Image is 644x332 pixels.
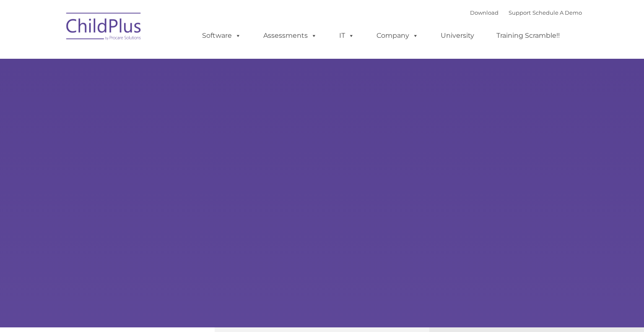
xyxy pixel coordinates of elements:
[432,27,483,44] a: University
[470,9,582,16] font: |
[62,7,146,49] img: ChildPlus by Procare Solutions
[255,27,325,44] a: Assessments
[488,27,568,44] a: Training Scramble!!
[509,9,531,16] a: Support
[470,9,499,16] a: Download
[331,27,363,44] a: IT
[368,27,427,44] a: Company
[532,9,582,16] a: Schedule A Demo
[194,27,249,44] a: Software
